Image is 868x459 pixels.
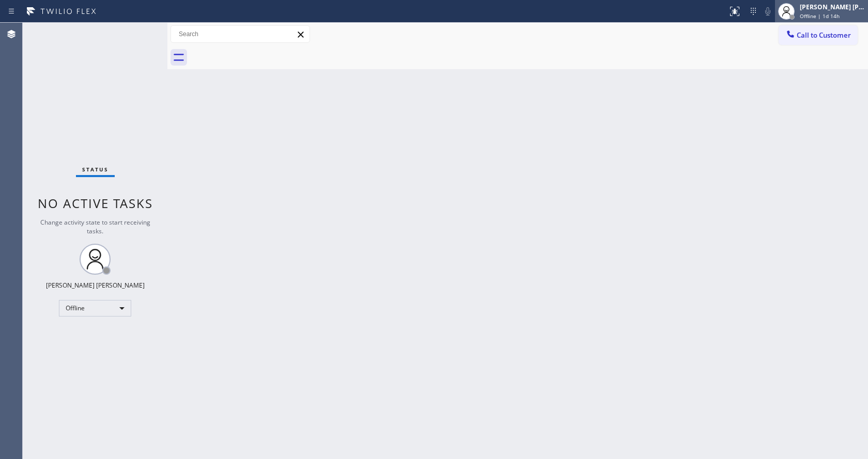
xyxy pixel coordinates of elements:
span: Change activity state to start receiving tasks. [40,218,150,235]
span: Status [82,166,109,173]
button: Mute [761,4,775,19]
div: Offline [59,300,131,316]
div: [PERSON_NAME] [PERSON_NAME] [800,3,865,11]
div: [PERSON_NAME] [PERSON_NAME] [46,281,145,290]
span: Offline | 1d 14h [800,12,840,20]
span: No active tasks [38,195,153,212]
button: Call to Customer [779,25,858,45]
span: Call to Customer [797,30,851,40]
input: Search [171,26,309,42]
